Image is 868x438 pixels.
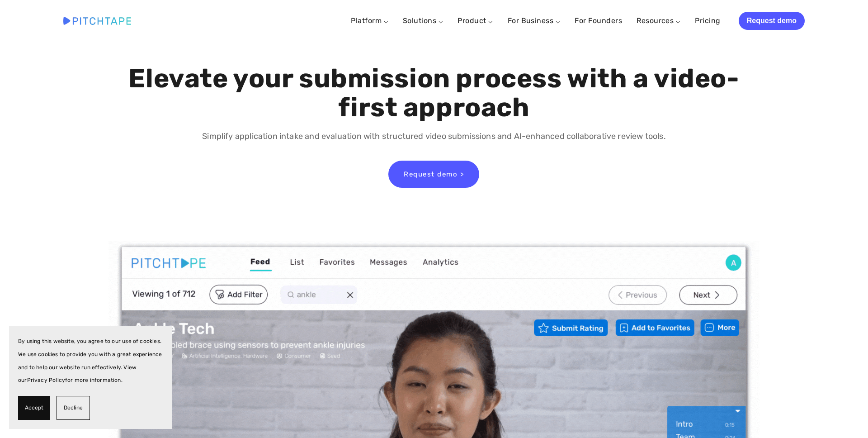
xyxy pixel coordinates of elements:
[18,396,50,420] button: Accept
[126,130,741,143] p: Simplify application intake and evaluation with structured video submissions and AI-enhanced coll...
[388,161,479,188] a: Request demo >
[57,396,90,420] button: Decline
[351,16,388,25] a: Platform ⌵
[458,16,493,25] a: Product ⌵
[575,13,622,29] a: For Founders
[63,17,131,24] img: Pitchtape | Video Submission Management Software
[508,16,561,25] a: For Business ⌵
[64,401,83,414] span: Decline
[27,377,66,383] a: Privacy Policy
[403,16,443,25] a: Solutions ⌵
[18,335,163,387] p: By using this website, you agree to our use of cookies. We use cookies to provide you with a grea...
[126,64,741,122] h1: Elevate your submission process with a video-first approach
[739,12,805,30] a: Request demo
[695,13,720,29] a: Pricing
[9,326,172,429] section: Cookie banner
[637,16,680,25] a: Resources ⌵
[25,401,43,414] span: Accept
